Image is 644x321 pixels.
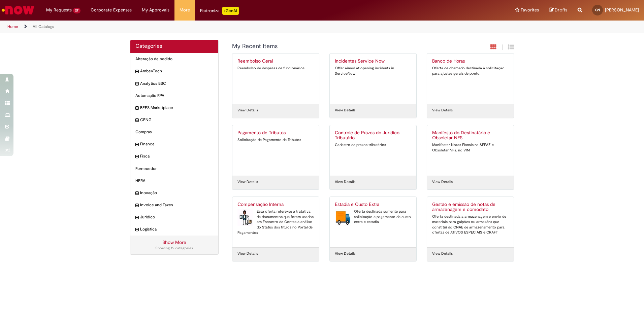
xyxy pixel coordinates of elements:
div: expand category Fiscal Fiscal [130,150,218,163]
i: expand category Jurídico [135,214,138,221]
h2: Banco de Horas [432,59,509,64]
a: View Details [335,108,355,113]
a: View Details [237,108,258,113]
a: Drafts [549,7,568,13]
span: Alteração de pedido [135,56,213,62]
p: +GenAi [222,7,239,15]
a: Estadia e Custo Extra Estadia e Custo Extra Oferta destinada somente para solicitação e pagamento... [330,197,416,247]
div: expand category CENG CENG [130,114,218,126]
div: expand category Jurídico Jurídico [130,211,218,223]
a: Gestão e emissão de notas de armazenagem e comodato Oferta destinada a armazenagem e envio de mat... [427,197,514,247]
a: Pagamento de Tributos Solicitação de Pagamento de Tributos [232,125,319,176]
div: expand category AmbevTech AmbevTech [130,65,218,77]
h2: Incidentes Service Now [335,59,411,64]
i: expand category Invoice and Taxes [135,202,138,209]
span: Invoice and Taxes [140,202,213,208]
span: Compras [135,129,213,135]
i: expand category Inovação [135,190,138,197]
div: Showing 15 categories [135,246,213,251]
div: Manifestar Notas Fiscais na SEFAZ e Obsoletar NFs. no VIM [432,142,509,153]
span: | [502,43,503,51]
i: expand category CENG [135,117,138,124]
div: Offer aimed at opening incidents in ServiceNow [335,66,411,76]
div: Oferta de chamado destinada à solicitação para ajustes gerais de ponto. [432,66,509,76]
i: Grid View [508,44,514,50]
img: ServiceNow [1,3,35,17]
i: expand category Analytics BSC [135,81,138,87]
div: Cadastro de prazos tributários [335,142,411,148]
h2: Reembolso Geral [237,59,314,64]
a: View Details [237,251,258,256]
a: Compensação Interna Compensação Interna Essa oferta refere-se a tratativa de documentos que foram... [232,197,319,247]
div: Oferta destinada a armazenagem e envio de materiais para galpões ou armazéns que constitui do CNA... [432,214,509,235]
i: expand category Fiscal [135,153,138,160]
span: More [180,7,190,13]
h2: Gestão e emissão de notas de armazenagem e comodato [432,202,509,213]
div: expand category Logística Logística [130,223,218,236]
span: [PERSON_NAME] [605,7,639,13]
div: expand category Invoice and Taxes Invoice and Taxes [130,199,218,211]
div: expand category BEES Marketplace BEES Marketplace [130,102,218,114]
div: Alteração de pedido [130,53,218,65]
a: View Details [335,251,355,256]
div: expand category Finance Finance [130,138,218,150]
span: HERA [135,178,213,184]
span: 27 [73,8,80,13]
h2: Manifesto do Destinatário e Obsoletar NFS [432,130,509,141]
span: AmbevTech [140,68,213,74]
span: Analytics BSC [140,81,213,86]
div: Automação RPA [130,90,218,102]
div: HERA [130,175,218,187]
div: Fornecedor [130,163,218,175]
i: Card View [490,44,496,50]
span: CENG [140,117,213,123]
span: Logística [140,226,213,232]
a: View Details [432,251,453,256]
h1: {"description":"","title":"My Recent Items"} Category [232,43,441,50]
div: Essa oferta refere-se a tratativa de documentos que foram usados em Encontro de Contas e análise ... [237,209,314,236]
img: Compensação Interna [237,209,253,226]
i: expand category BEES Marketplace [135,105,138,112]
a: All Catalogs [33,24,54,29]
span: Corporate Expenses [91,7,132,13]
div: expand category Analytics BSC Analytics BSC [130,77,218,90]
h2: Categories [135,43,213,49]
i: expand category Logística [135,226,138,233]
span: Favorites [521,7,539,13]
h2: Controle de Prazos do Jurídico Tributário [335,130,411,141]
span: Finance [140,141,213,147]
span: Jurídico [140,214,213,220]
div: Solicitação de Pagamento de Tributos [237,137,314,143]
h2: Compensação Interna [237,202,314,207]
a: Reembolso Geral Reembolso de despesas de funcionários [232,53,319,104]
a: Show More [162,239,186,245]
span: GN [595,8,600,12]
span: Drafts [555,7,568,13]
i: expand category AmbevTech [135,68,138,75]
div: expand category Inovação Inovação [130,187,218,199]
h2: Pagamento de Tributos [237,130,314,136]
ul: Page breadcrumbs [5,21,424,33]
span: My Requests [46,7,72,13]
ul: Categories [130,53,218,236]
div: Padroniza [200,7,239,15]
span: Inovação [140,190,213,196]
a: Home [7,24,18,29]
h2: Estadia e Custo Extra [335,202,411,207]
span: Automação RPA [135,93,213,99]
div: Reembolso de despesas de funcionários [237,66,314,71]
i: expand category Finance [135,141,138,148]
div: Oferta destinada somente para solicitação e pagamento de custo extra e estadia [335,209,411,225]
a: View Details [237,179,258,185]
a: View Details [335,179,355,185]
a: Controle de Prazos do Jurídico Tributário Cadastro de prazos tributários [330,125,416,176]
span: BEES Marketplace [140,105,213,111]
a: View Details [432,179,453,185]
span: My Approvals [142,7,169,13]
span: Fiscal [140,153,213,159]
a: Banco de Horas Oferta de chamado destinada à solicitação para ajustes gerais de ponto. [427,53,514,104]
a: Manifesto do Destinatário e Obsoletar NFS Manifestar Notas Fiscais na SEFAZ e Obsoletar NFs. no VIM [427,125,514,176]
a: Incidentes Service Now Offer aimed at opening incidents in ServiceNow [330,53,416,104]
div: Compras [130,126,218,138]
span: Fornecedor [135,166,213,172]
